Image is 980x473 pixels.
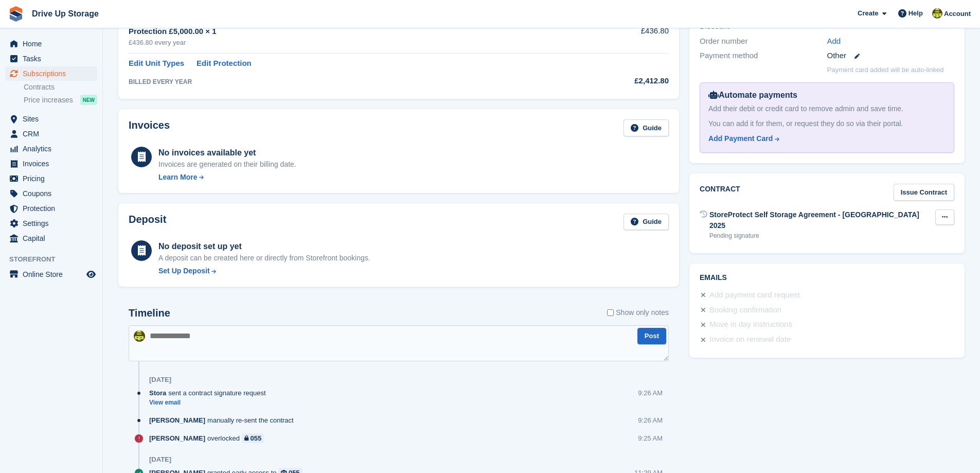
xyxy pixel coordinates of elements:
span: Analytics [23,142,84,156]
a: Drive Up Storage [28,5,103,22]
a: menu [5,127,97,141]
div: Invoice on renewal date [709,334,791,346]
div: Move in day instructions [709,319,792,331]
a: Learn More [158,172,296,183]
span: Coupons [23,186,84,201]
span: Storefront [9,254,102,265]
a: menu [5,51,97,66]
div: No deposit set up yet [158,240,370,253]
div: Automate payments [708,89,946,101]
a: menu [5,171,97,186]
a: menu [5,156,97,171]
a: 055 [242,433,264,443]
div: NEW [80,95,97,105]
div: [DATE] [149,456,171,464]
div: overlocked [149,433,269,443]
div: You can add it for them, or request they do so via their portal. [708,118,946,129]
button: Post [637,328,666,345]
a: Add [827,36,841,47]
h2: Deposit [129,214,166,231]
input: Show only notes [607,307,614,318]
a: Edit Protection [197,58,252,69]
span: [PERSON_NAME] [149,415,205,425]
span: Account [944,9,971,19]
p: Payment card added will be auto-linked [827,65,944,75]
a: menu [5,142,97,156]
p: A deposit can be created here or directly from Storefront bookings. [158,253,370,264]
a: Price increases NEW [24,94,97,106]
div: Booking confirmation [709,304,781,317]
div: No invoices available yet [158,147,296,159]
span: Tasks [23,51,84,66]
a: Contracts [24,82,97,92]
a: menu [5,112,97,126]
a: menu [5,66,97,81]
h2: Contract [700,184,740,201]
a: Edit Unit Types [129,58,184,69]
span: Sites [23,112,84,126]
h2: Invoices [129,119,170,136]
span: Protection [23,201,84,216]
a: Preview store [85,268,97,281]
span: CRM [23,127,84,141]
img: Lindsay Dawes [134,330,145,342]
span: Settings [23,216,84,231]
span: Stora [149,388,166,398]
div: sent a contract signature request [149,388,271,398]
div: BILLED EVERY YEAR [129,77,556,86]
a: View email [149,398,271,407]
div: Pending signature [709,231,935,240]
a: Guide [623,119,669,136]
span: Capital [23,231,84,246]
span: Invoices [23,156,84,171]
span: Home [23,37,84,51]
div: 9:26 AM [638,388,663,398]
div: Order number [700,36,827,47]
a: Guide [623,214,669,231]
div: Add their debit or credit card to remove admin and save time. [708,103,946,114]
span: Pricing [23,171,84,186]
div: StoreProtect Self Storage Agreement - [GEOGRAPHIC_DATA] 2025 [709,209,935,231]
div: Other [827,50,954,62]
div: Protection £5,000.00 × 1 [129,26,556,38]
a: menu [5,216,97,231]
div: Add Payment Card [708,133,773,144]
h2: Timeline [129,307,170,319]
div: [DATE] [149,376,171,384]
div: Add payment card request [709,289,800,302]
img: stora-icon-8386f47178a22dfd0bd8f6a31ec36ba5ce8667c1dd55bd0f319d3a0aa187defe.svg [8,6,24,22]
div: Set Up Deposit [158,266,210,276]
a: Add Payment Card [708,133,941,144]
span: Price increases [24,95,73,105]
a: Issue Contract [894,184,954,201]
div: £436.80 every year [129,38,556,48]
div: 9:25 AM [638,433,663,443]
span: Online Store [23,267,84,282]
span: Create [858,8,878,19]
a: menu [5,267,97,282]
div: 9:26 AM [638,415,663,425]
div: manually re-sent the contract [149,415,299,425]
span: Subscriptions [23,66,84,81]
div: Learn More [158,172,197,183]
span: [PERSON_NAME] [149,433,205,443]
div: £2,412.80 [556,75,669,87]
div: 055 [251,433,262,443]
a: menu [5,201,97,216]
td: £436.80 [556,20,669,53]
a: menu [5,231,97,246]
label: Show only notes [607,307,669,318]
a: menu [5,186,97,201]
h2: Emails [700,274,954,282]
img: Lindsay Dawes [932,8,942,19]
a: menu [5,37,97,51]
div: Payment method [700,50,827,62]
div: Invoices are generated on their billing date. [158,159,296,170]
a: Set Up Deposit [158,266,370,276]
span: Help [908,8,923,19]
